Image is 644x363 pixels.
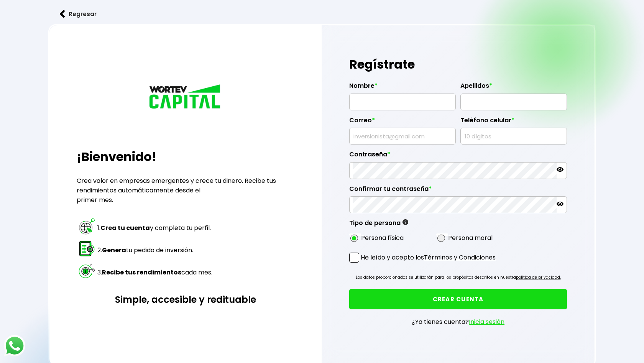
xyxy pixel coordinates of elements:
[464,128,563,144] input: 10 dígitos
[78,240,96,258] img: paso 2
[147,83,224,112] img: logo_wortev_capital
[100,223,150,232] strong: Crea tu cuenta
[349,53,567,76] h1: Regístrate
[349,185,567,197] label: Confirmar tu contraseña
[97,239,213,261] td: 2. tu pedido de inversión.
[97,261,213,283] td: 3. cada mes.
[60,10,65,18] img: flecha izquierda
[516,274,561,280] a: política de privacidad.
[78,217,96,235] img: paso 1
[78,262,96,280] img: paso 3
[349,82,456,94] label: Nombre
[48,4,596,24] a: flecha izquierdaRegresar
[97,217,213,238] td: 1. y completa tu perfil.
[4,335,25,356] img: logos_whatsapp-icon.242b2217.svg
[361,233,404,243] label: Persona física
[349,219,408,231] label: Tipo de persona
[102,246,126,255] strong: Genera
[361,253,496,262] p: He leído y acepto los
[402,219,408,225] img: gfR76cHglkPwleuBLjWdxeZVvX9Wp6JBDmjRYY8JYDQn16A2ICN00zLTgIroGa6qie5tIuWH7V3AapTKqzv+oMZsGfMUqL5JM...
[77,293,294,306] h3: Simple, accesible y redituable
[469,317,504,326] a: Inicia sesión
[356,274,561,281] p: Los datos proporcionados se utilizarán para los propósitos descritos en nuestra
[349,289,567,309] button: CREAR CUENTA
[412,317,504,327] p: ¿Ya tienes cuenta?
[77,176,294,205] p: Crea valor en empresas emergentes y crece tu dinero. Recibe tus rendimientos automáticamente desd...
[424,253,496,262] a: Términos y Condiciones
[353,128,452,144] input: inversionista@gmail.com
[48,4,108,24] button: Regresar
[460,82,567,94] label: Apellidos
[77,148,294,166] h2: ¡Bienvenido!
[460,117,567,128] label: Teléfono celular
[349,151,567,162] label: Contraseña
[349,117,456,128] label: Correo
[102,268,181,277] strong: Recibe tus rendimientos
[448,233,493,243] label: Persona moral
